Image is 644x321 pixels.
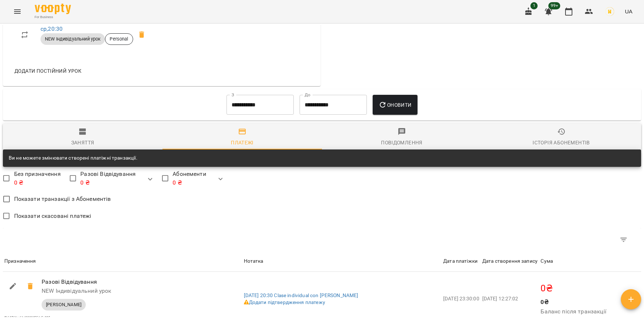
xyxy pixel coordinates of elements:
[625,8,632,15] span: UA
[173,170,206,187] span: Абонементи
[231,138,254,147] div: Платежі
[443,257,479,266] span: Дата платіжки
[482,296,518,301] span: [DATE] 12:27:02
[41,25,63,32] a: ср,20:30
[4,257,36,266] div: Призначення
[42,286,198,296] h6: NEW Індивідуальний урок
[9,3,26,20] button: Menu
[530,2,538,9] span: 1
[244,257,441,266] span: Нотатка
[4,316,50,319] span: ID: 68761ee6bd3982f55dc5c225
[14,170,61,187] span: Без призначення
[80,170,136,187] span: Разові Відвідування
[541,298,606,307] p: 0 ₴
[615,231,632,249] button: Фільтр
[105,36,132,42] span: Personal
[482,257,538,266] div: Дата створення запису
[12,64,84,77] button: Додати постійний урок
[605,7,615,17] img: 8d0eeeb81da45b061d9d13bc87c74316.png
[71,138,94,147] div: Заняття
[22,278,39,295] span: 0₴ Скасувати транзакцію?
[14,67,81,75] span: Додати постійний урок
[14,178,61,187] p: 0 ₴
[541,257,553,266] div: Сума
[244,257,263,266] div: Sort
[381,138,423,147] div: Повідомлення
[42,301,86,308] span: [PERSON_NAME]
[373,95,417,115] button: Оновити
[35,4,71,14] img: Voopty Logo
[4,257,36,266] div: Sort
[541,307,606,317] h6: Баланс після транзакції
[443,296,479,301] span: [DATE] 23:30:00
[173,178,206,187] p: 0 ₴
[622,5,635,18] button: UA
[541,282,640,295] p: 0 ₴
[533,138,590,147] div: Історія абонементів
[548,2,560,9] span: 99+
[41,36,105,42] span: NEW Індивідуальний урок
[244,299,325,305] a: Додати підтвердження платежу
[541,257,640,266] span: Сума
[9,152,137,165] div: Ви не можете змінювати створені платіжні транзакції.
[3,228,641,251] div: Table Toolbar
[4,257,241,266] span: Призначення
[443,257,478,266] div: Sort
[541,257,553,266] div: Sort
[42,278,198,286] p: Разові Відвідування
[244,292,359,298] a: [DATE] 20:30 Clase individual con [PERSON_NAME]
[482,257,538,266] div: Sort
[244,257,263,266] div: Нотатка
[14,212,92,220] span: Показати скасовані платежі
[35,15,71,20] span: For Business
[14,195,111,203] span: Показати транзакції з Абонементів
[133,26,151,43] span: Видалити приватний урок Clase individual con Diana ср 20:30 клієнта Оксана Кононенко
[443,257,478,266] div: Дата платіжки
[482,257,538,266] span: Дата створення запису
[378,101,411,109] span: Оновити
[80,178,136,187] p: 0 ₴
